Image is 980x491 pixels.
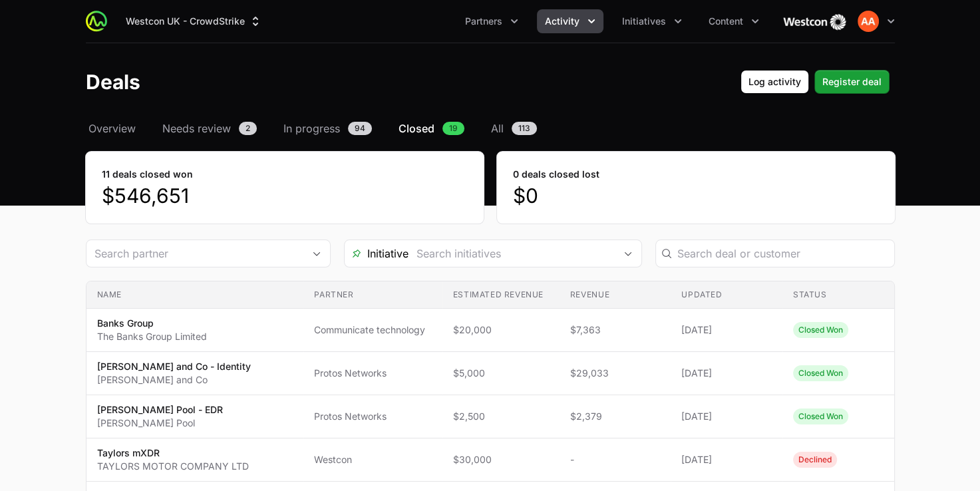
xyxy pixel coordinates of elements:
button: Activity [537,9,603,33]
button: Partners [457,9,526,33]
div: Content menu [701,9,767,33]
img: Westcon UK [783,8,847,35]
span: All [491,120,504,136]
span: In progress [283,120,340,136]
input: Search partner [86,240,303,267]
span: Log activity [748,74,801,90]
div: Partners menu [457,9,526,33]
button: Content [701,9,767,33]
span: $2,379 [570,410,661,423]
span: Communicate technology [314,323,431,337]
span: [DATE] [681,367,772,380]
span: $30,000 [453,453,549,466]
span: Westcon [314,453,431,466]
button: Westcon UK - CrowdStrike [118,9,270,33]
span: Activity [545,15,579,28]
span: Overview [88,120,136,136]
input: Search deal or customer [677,245,886,261]
dd: $0 [513,184,879,208]
p: [PERSON_NAME] and Co [97,373,251,387]
span: [DATE] [681,323,772,337]
span: $29,033 [570,367,661,380]
div: Primary actions [740,70,890,94]
p: Banks Group [97,317,207,330]
p: [PERSON_NAME] and Co - Identity [97,360,251,373]
a: Closed19 [396,120,467,136]
span: 94 [348,122,372,135]
p: [PERSON_NAME] Pool - EDR [97,403,223,416]
span: Needs review [162,120,231,136]
div: Main navigation [107,9,767,33]
h1: Deals [86,70,140,94]
a: All113 [488,120,540,136]
span: Initiative [345,245,408,261]
dt: 0 deals closed lost [513,168,879,181]
th: Partner [303,281,442,309]
th: Estimated revenue [442,281,560,309]
span: Closed [399,120,434,136]
span: Partners [465,15,502,28]
span: Content [709,15,743,28]
p: [PERSON_NAME] Pool [97,416,223,430]
section: stats [86,152,895,224]
span: 113 [512,122,537,135]
a: Needs review2 [160,120,259,136]
span: $2,500 [453,410,549,423]
dd: $546,651 [102,184,468,208]
button: Log activity [740,70,809,94]
span: Register deal [822,74,882,90]
a: Overview [86,120,138,136]
img: Aaron Abulhawa [858,11,879,32]
span: Initiatives [622,15,666,28]
span: 2 [239,122,257,135]
span: 19 [442,122,464,135]
span: Protos Networks [314,367,431,380]
div: Open [303,240,330,267]
span: $20,000 [453,323,549,337]
p: TAYLORS MOTOR COMPANY LTD [97,460,249,473]
dt: 11 deals closed won [102,168,468,181]
span: $7,363 [570,323,661,337]
span: - [570,453,661,466]
th: Name [86,281,304,309]
div: Activity menu [537,9,603,33]
input: Search initiatives [408,240,615,267]
span: $5,000 [453,367,549,380]
div: Supplier switch menu [118,9,270,33]
th: Status [782,281,894,309]
th: Updated [671,281,782,309]
img: ActivitySource [86,11,107,32]
span: [DATE] [681,410,772,423]
th: Revenue [560,281,671,309]
div: Initiatives menu [614,9,690,33]
button: Register deal [814,70,890,94]
span: Protos Networks [314,410,431,423]
p: Taylors mXDR [97,446,249,460]
a: In progress94 [281,120,375,136]
p: The Banks Group Limited [97,330,207,343]
nav: Deals navigation [86,120,895,136]
span: [DATE] [681,453,772,466]
button: Initiatives [614,9,690,33]
div: Open [615,240,641,267]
